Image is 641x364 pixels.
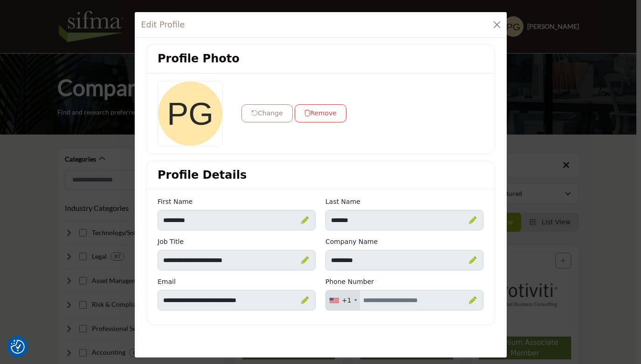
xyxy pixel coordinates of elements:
label: Email [158,277,176,287]
img: Revisit consent button [11,340,25,354]
label: First Name [158,197,193,207]
label: Last Name [325,197,360,207]
h2: Profile Photo [158,52,240,66]
h2: Profile Details [158,169,247,182]
label: Phone Number [325,277,374,287]
input: Enter Job Title [158,250,316,270]
input: Enter Company name [325,250,483,270]
button: Consent Preferences [11,340,25,354]
label: Company Name [325,237,378,247]
h1: Edit Profile [141,19,185,31]
div: United States: +1 [326,290,360,310]
label: Job Title [158,237,184,247]
input: Enter Email [158,290,316,310]
input: Enter your Phone Number [325,290,483,310]
input: Enter Last name [325,210,483,230]
input: Enter First name [158,210,316,230]
button: Close [490,18,503,31]
button: Change [241,104,293,122]
div: +1 [342,296,352,305]
button: Remove [295,104,346,122]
